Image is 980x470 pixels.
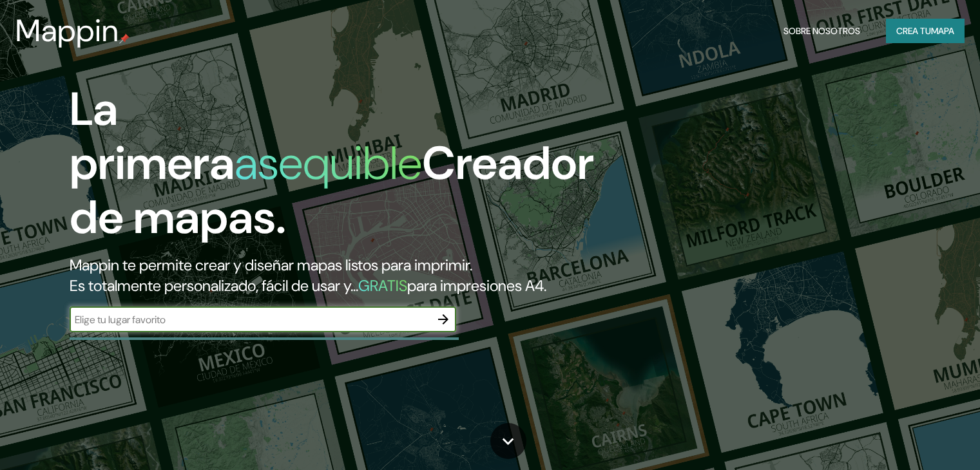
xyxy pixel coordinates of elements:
[407,276,546,296] font: para impresiones A4.
[15,10,119,51] font: Mappin
[783,25,860,37] font: Sobre nosotros
[778,19,865,43] button: Sobre nosotros
[358,276,407,296] font: GRATIS
[119,33,130,44] img: pin de mapeo
[931,25,954,37] font: mapa
[70,133,594,247] font: Creador de mapas.
[70,79,235,193] font: La primera
[896,25,931,37] font: Crea tu
[886,19,965,43] button: Crea tumapa
[70,255,472,275] font: Mappin te permite crear y diseñar mapas listos para imprimir.
[70,276,358,296] font: Es totalmente personalizado, fácil de usar y...
[235,133,422,193] font: asequible
[70,312,430,327] input: Elige tu lugar favorito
